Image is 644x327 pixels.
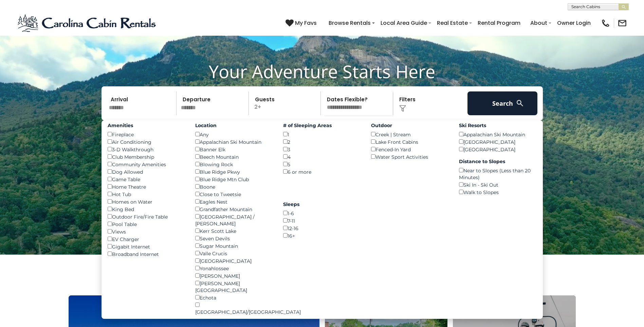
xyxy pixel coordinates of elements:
div: Grandfather Mountain [195,205,273,213]
div: Outdoor Fire/Fire Table [108,213,185,220]
div: Fenced-In Yard [371,145,449,153]
div: 3-D Walkthrough [108,145,185,153]
button: Search [467,91,538,115]
a: My Favs [286,19,318,28]
div: Pool Table [108,220,185,228]
div: [PERSON_NAME][GEOGRAPHIC_DATA] [195,279,273,294]
div: Broadband Internet [108,250,185,258]
div: 5 [283,160,361,168]
div: Banner Elk [195,145,273,153]
a: Rental Program [474,17,524,29]
h1: Your Adventure Starts Here [5,61,639,82]
div: Beech Mountain [195,153,273,160]
img: Blue-2.png [17,13,158,33]
div: Ski In - Ski Out [459,181,537,188]
div: Close to Tweetsie [195,190,273,198]
div: 16+ [283,232,361,239]
div: Game Table [108,175,185,183]
div: Fireplace [108,131,185,138]
div: Near to Slopes (Less than 20 Minutes) [459,167,537,181]
div: Any [195,131,273,138]
div: Sugar Mountain [195,242,273,249]
div: Boone [195,183,273,190]
div: Blowing Rock [195,160,273,168]
div: Blue Ridge Pkwy [195,168,273,175]
label: Outdoor [371,122,449,129]
div: 6 or more [283,168,361,175]
div: [GEOGRAPHIC_DATA] / [PERSON_NAME] [195,213,273,227]
h3: Select Your Destination [68,272,577,295]
div: Appalachian Ski Mountain [195,138,273,145]
a: About [527,17,551,29]
img: search-regular-white.png [516,99,524,107]
div: 3 [283,145,361,153]
div: Echota [195,294,273,301]
label: Amenities [108,122,185,129]
a: Owner Login [554,17,594,29]
div: 1-6 [283,209,361,217]
div: [GEOGRAPHIC_DATA] [459,145,537,153]
div: [PERSON_NAME] [195,272,273,279]
div: 12-16 [283,224,361,232]
div: Yonahlossee [195,264,273,272]
a: Browse Rentals [325,17,374,29]
p: 2+ [251,91,321,115]
div: Valle Crucis [195,249,273,257]
div: EV Charger [108,235,185,243]
div: 7-11 [283,217,361,224]
label: Location [195,122,273,129]
img: filter--v1.png [399,105,406,112]
span: My Favs [295,19,317,27]
div: Home Theatre [108,183,185,190]
div: Dog Allowed [108,168,185,175]
div: 1 [283,131,361,138]
div: Water Sport Activities [371,153,449,160]
img: mail-regular-black.png [618,18,627,28]
a: Local Area Guide [377,17,430,29]
div: King Bed [108,205,185,213]
div: Eagles Nest [195,198,273,205]
div: Homes on Water [108,198,185,205]
img: phone-regular-black.png [601,18,610,28]
div: Blue Ridge Mtn Club [195,175,273,183]
div: [GEOGRAPHIC_DATA] [195,257,273,264]
div: Walk to Slopes [459,188,537,196]
div: Kerr Scott Lake [195,227,273,235]
div: 2 [283,138,361,145]
a: Real Estate [434,17,471,29]
div: [GEOGRAPHIC_DATA]/[GEOGRAPHIC_DATA] [195,301,273,315]
div: Lake Front Cabins [371,138,449,145]
div: Club Membership [108,153,185,160]
div: Seven Devils [195,235,273,242]
div: Creek | Stream [371,131,449,138]
label: # of Sleeping Areas [283,122,361,129]
div: 4 [283,153,361,160]
label: Distance to Slopes [459,158,537,165]
div: Views [108,228,185,235]
div: Gigabit Internet [108,243,185,250]
div: Community Amenities [108,160,185,168]
div: Hot Tub [108,190,185,198]
label: Ski Resorts [459,122,537,129]
div: Appalachian Ski Mountain [459,131,537,138]
div: [GEOGRAPHIC_DATA] [459,138,537,145]
label: Sleeps [283,201,361,208]
div: Air Conditioning [108,138,185,145]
